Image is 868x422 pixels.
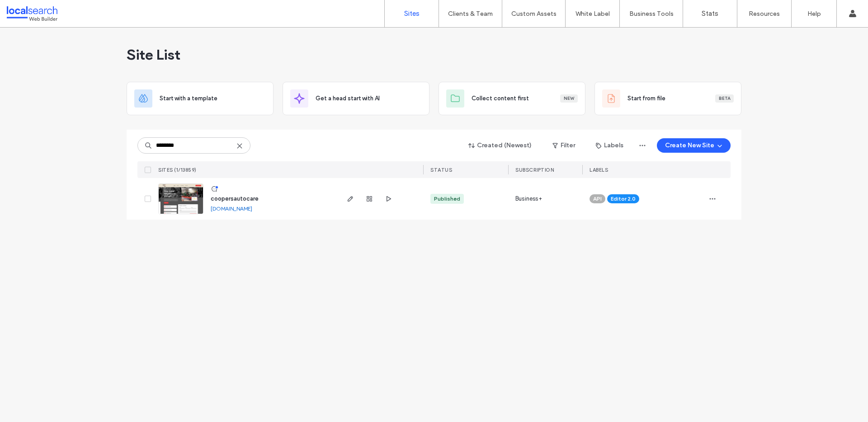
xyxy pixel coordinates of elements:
[461,138,540,153] button: Created (Newest)
[543,138,584,153] button: Filter
[439,82,585,115] div: Collect content firstNew
[702,9,718,18] label: Stats
[588,138,632,153] button: Labels
[515,167,554,173] span: SUBSCRIPTION
[211,205,252,212] a: [DOMAIN_NAME]
[211,195,259,202] a: coopersautocare
[430,167,452,173] span: STATUS
[629,10,674,18] label: Business Tools
[576,10,610,18] label: White Label
[590,167,608,173] span: LABELS
[511,10,557,18] label: Custom Assets
[448,10,493,18] label: Clients & Team
[515,194,542,203] span: Business+
[611,195,636,203] span: Editor 2.0
[594,82,741,115] div: Start from fileBeta
[593,195,602,203] span: API
[749,10,780,18] label: Resources
[434,195,460,203] div: Published
[472,94,529,103] span: Collect content first
[715,94,734,103] div: Beta
[404,9,420,18] label: Sites
[127,46,180,64] span: Site List
[127,82,274,115] div: Start with a template
[316,94,380,103] span: Get a head start with AI
[158,167,197,173] span: SITES (1/13859)
[560,94,578,103] div: New
[21,6,39,14] span: Help
[627,94,665,103] span: Start from file
[160,94,217,103] span: Start with a template
[657,138,731,153] button: Create New Site
[283,82,429,115] div: Get a head start with AI
[807,10,821,18] label: Help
